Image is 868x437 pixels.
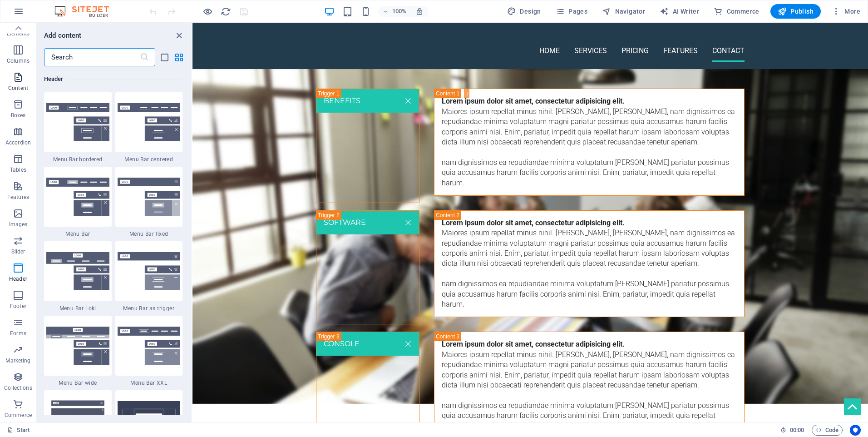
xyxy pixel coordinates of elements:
div: Menu Bar wide [44,316,112,387]
span: Menu Bar wide [44,379,112,387]
p: Tables [10,166,26,174]
span: Design [507,7,541,16]
img: Editor Logo [52,6,120,17]
p: Columns [7,57,30,65]
span: Menu Bar Loki [44,305,112,312]
p: Accordion [5,139,31,146]
h6: 100% [392,6,406,17]
button: 100% [378,6,410,17]
button: Pages [552,4,591,19]
p: Commerce [5,412,32,419]
i: Reload page [221,6,231,17]
span: Code [816,425,838,436]
button: Code [812,425,843,436]
span: Navigator [602,7,645,16]
p: Features [7,194,29,201]
button: Navigator [598,4,649,19]
a: Click to cancel selection. Double-click to open Pages [7,425,30,436]
p: Marketing [5,357,30,364]
p: Footer [10,303,26,310]
span: Commerce [714,7,759,16]
button: Usercentrics [850,425,861,436]
button: reload [220,6,231,17]
span: Menu Bar bordered [44,156,112,163]
h6: Session time [780,425,804,436]
h6: Header [44,74,182,84]
p: Forms [10,330,26,337]
button: list-view [159,52,170,63]
img: menu-bar-xxl.svg [118,327,181,365]
img: menu-bar-fixed.svg [118,178,181,216]
img: menu-bar-loki.svg [46,252,109,290]
button: Publish [770,4,821,19]
button: Design [503,4,545,19]
div: Menu Bar fixed [115,167,183,238]
button: close panel [173,30,184,41]
span: Menu Bar centered [115,156,183,163]
p: Header [9,275,27,283]
button: More [828,4,864,19]
span: Menu Bar as trigger [115,305,183,312]
input: Search [44,48,140,66]
div: Design (Ctrl+Alt+Y) [503,4,545,19]
img: menu-bar-as-trigger.svg [118,252,181,290]
p: Boxes [11,112,26,119]
p: Images [9,221,28,228]
p: Slider [11,248,25,255]
div: Menu Bar bordered [44,92,112,163]
button: Click here to leave preview mode and continue editing [202,6,213,17]
div: Menu Bar centered [115,92,183,163]
h6: Add content [44,30,82,41]
span: : [796,427,798,433]
div: Menu Bar as trigger [115,241,183,312]
div: Menu Bar Loki [44,241,112,312]
div: Menu Bar XXL [115,316,183,387]
img: menu-bar.svg [46,178,109,216]
img: menu-bar-centered.svg [118,103,181,141]
div: Menu Bar [44,167,112,238]
i: On resize automatically adjust zoom level to fit chosen device. [415,7,424,15]
p: Elements [7,30,30,37]
span: AI Writer [660,7,699,16]
img: menu-bar-wide.svg [46,327,109,365]
p: Content [8,84,28,92]
span: Publish [778,7,814,16]
p: Collections [4,384,32,392]
span: Pages [556,7,587,16]
button: Commerce [710,4,763,19]
span: 00 00 [790,425,804,436]
button: grid-view [173,52,184,63]
span: Menu Bar XXL [115,379,183,387]
img: menu-bar-bordered.svg [46,103,109,141]
button: AI Writer [656,4,703,19]
span: Menu Bar fixed [115,230,183,238]
span: Menu Bar [44,230,112,238]
span: More [832,7,860,16]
